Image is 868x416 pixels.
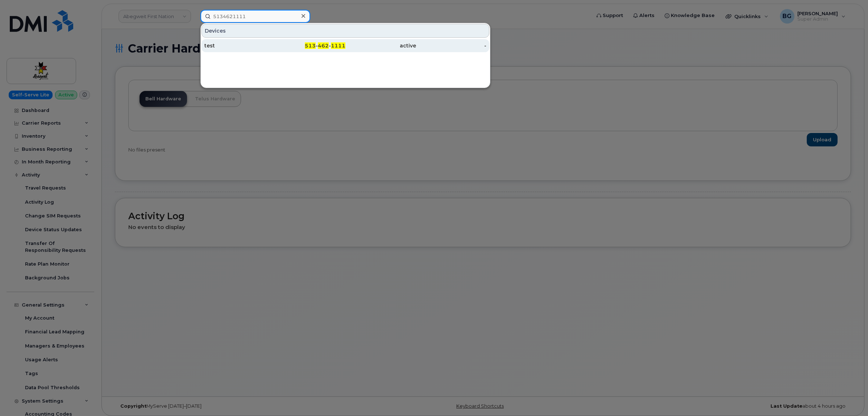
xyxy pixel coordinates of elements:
[305,42,316,49] span: 513
[202,24,489,38] div: Devices
[331,42,345,49] span: 1111
[416,42,487,49] div: -
[202,39,489,52] a: test513-462-1111active-
[318,42,329,49] span: 462
[345,42,416,49] div: active
[275,42,346,49] div: - -
[204,42,275,49] div: test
